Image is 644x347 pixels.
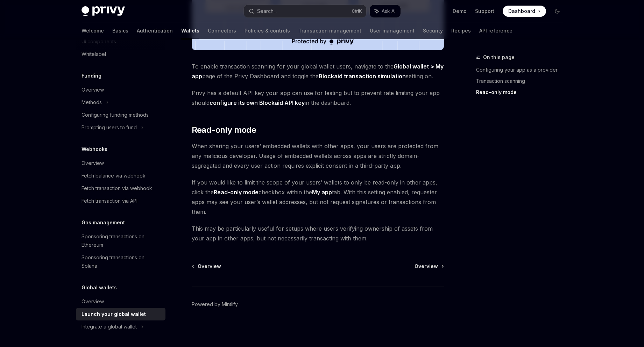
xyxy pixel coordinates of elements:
strong: My app [312,189,332,196]
div: Overview [82,297,104,306]
span: On this page [483,53,515,62]
div: Launch your global wallet [82,310,146,318]
span: When sharing your users’ embedded wallets with other apps, your users are protected from any mali... [192,141,444,171]
a: Sponsoring transactions on Solana [76,251,165,272]
div: Sponsoring transactions on Ethereum [82,232,161,249]
div: Whitelabel [82,50,106,58]
div: Overview [82,159,104,167]
div: Integrate a global wallet [82,323,137,331]
button: Ask AI [370,5,401,17]
a: User management [370,22,415,39]
a: Whitelabel [76,48,165,60]
h5: Webhooks [82,145,107,153]
h5: Funding [82,72,101,80]
img: dark logo [82,6,125,16]
span: Overview [415,263,438,270]
a: Transaction scanning [476,75,568,87]
button: Toggle dark mode [552,6,563,17]
h5: Global wallets [82,283,117,292]
span: To enable transaction scanning for your global wallet users, navigate to the page of the Privy Da... [192,62,444,81]
a: Overview [76,84,165,96]
a: Overview [76,295,165,308]
a: Fetch transaction via webhook [76,182,165,195]
strong: configure its own Blockaid API key [210,99,305,106]
a: Powered by Mintlify [192,301,238,308]
strong: Read-only mode [214,189,259,196]
a: Overview [192,263,221,270]
a: Connectors [208,22,236,39]
div: Fetch transaction via webhook [82,184,152,193]
span: Overview [198,263,221,270]
div: Search... [257,7,277,15]
a: Recipes [451,22,471,39]
a: Support [475,8,494,15]
a: Sponsoring transactions on Ethereum [76,230,165,251]
a: Fetch balance via webhook [76,169,165,182]
a: Welcome [82,22,104,39]
div: Sponsoring transactions on Solana [82,253,161,270]
span: Privy has a default API key your app can use for testing but to prevent rate limiting your app sh... [192,88,444,108]
a: Policies & controls [245,22,290,39]
span: Ctrl K [352,8,362,14]
h5: Gas management [82,218,125,227]
div: Fetch transaction via API [82,197,137,205]
a: Overview [76,157,165,169]
a: Configuring funding methods [76,109,165,121]
strong: Blockaid transaction simulation [319,73,406,80]
a: My app [312,189,332,196]
a: Transaction management [298,22,361,39]
a: Read-only mode [476,87,568,98]
span: This may be particularly useful for setups where users verifying ownership of assets from your ap... [192,224,444,243]
a: Launch your global wallet [76,308,165,320]
a: Global wallet > My app [192,63,444,80]
span: Dashboard [508,8,535,15]
a: Dashboard [503,6,546,17]
a: Wallets [181,22,199,39]
div: Methods [82,98,102,107]
a: Security [423,22,443,39]
div: Overview [82,86,104,94]
div: Fetch balance via webhook [82,172,146,180]
a: Basics [112,22,128,39]
span: Ask AI [382,8,396,15]
a: Overview [415,263,443,270]
button: Search...CtrlK [244,5,366,17]
a: Fetch transaction via API [76,195,165,207]
a: Demo [453,8,467,15]
a: Configuring your app as a provider [476,64,568,75]
div: Prompting users to fund [82,123,137,132]
span: Read-only mode [192,124,256,136]
a: Authentication [137,22,173,39]
a: API reference [479,22,512,39]
span: If you would like to limit the scope of your users’ wallets to only be read-only in other apps, c... [192,178,444,217]
div: Configuring funding methods [82,111,149,119]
